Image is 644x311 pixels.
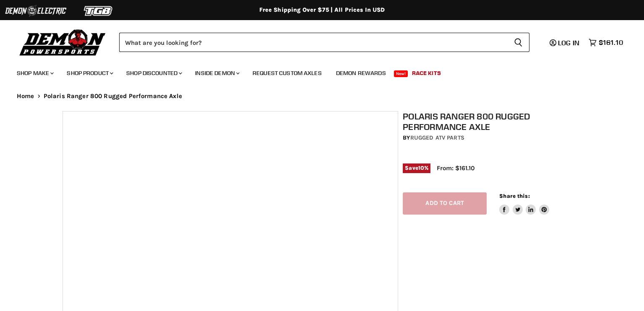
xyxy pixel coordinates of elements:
[599,39,623,47] span: $161.10
[499,192,549,215] aside: Share this:
[10,65,59,82] a: Shop Make
[394,70,408,77] span: New!
[410,134,464,141] a: Rugged ATV Parts
[558,39,579,47] span: Log in
[17,27,109,57] img: Demon Powersports
[189,65,245,82] a: Inside Demon
[119,33,529,52] form: Product
[17,93,34,100] a: Home
[246,65,328,82] a: Request Custom Axles
[60,65,118,82] a: Shop Product
[499,193,529,199] span: Share this:
[67,3,130,19] img: TGB Logo 2
[507,33,529,52] button: Search
[584,36,627,49] a: $161.10
[44,93,182,100] span: Polaris Ranger 800 Rugged Performance Axle
[403,111,586,132] h1: Polaris Ranger 800 Rugged Performance Axle
[330,65,392,82] a: Demon Rewards
[119,33,507,52] input: Search
[120,65,187,82] a: Shop Discounted
[10,61,621,82] ul: Main menu
[403,163,430,173] span: Save %
[546,39,584,47] a: Log in
[4,3,67,19] img: Demon Electric Logo 2
[406,65,447,82] a: Race Kits
[437,164,475,172] span: From: $161.10
[403,133,586,143] div: by
[418,165,424,171] span: 10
